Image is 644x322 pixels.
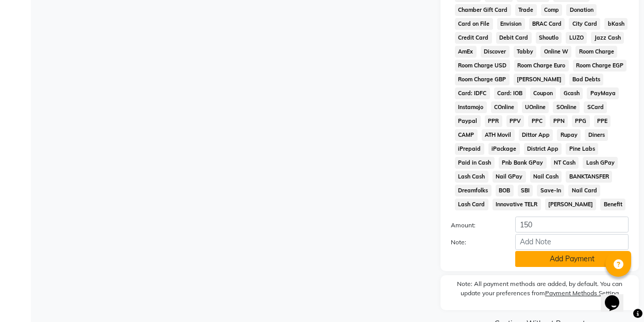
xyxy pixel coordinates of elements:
[455,199,488,210] span: Lash Card
[496,185,514,196] span: BOB
[519,129,553,141] span: Dittor App
[515,251,629,267] button: Add Payment
[455,143,484,155] span: iPrepaid
[493,171,526,183] span: Nail GPay
[529,18,565,30] span: BRAC Card
[455,60,510,71] span: Room Charge USD
[591,32,624,44] span: Jazz Cash
[515,217,629,232] input: Amount
[485,115,502,127] span: PPR
[530,87,556,99] span: Coupon
[604,18,628,30] span: bKash
[569,74,604,85] span: Bad Debts
[541,4,563,16] span: Comp
[566,32,587,44] span: LUZO
[572,115,590,127] span: PPG
[560,87,583,99] span: Gcash
[566,4,597,16] span: Donation
[494,87,526,99] span: Card: IOB
[491,101,518,113] span: COnline
[455,46,477,58] span: AmEx
[573,60,627,71] span: Room Charge EGP
[455,101,487,113] span: Instamojo
[455,18,493,30] span: Card on File
[443,221,507,230] label: Amount:
[493,199,541,210] span: Innovative TELR
[455,74,510,85] span: Room Charge GBP
[545,289,619,298] label: Payment Methods Setting
[568,185,600,196] span: Nail Card
[455,32,492,44] span: Credit Card
[594,115,611,127] span: PPE
[518,185,533,196] span: SBI
[522,101,549,113] span: UOnline
[514,60,569,71] span: Room Charge Euro
[601,281,634,312] iframe: chat widget
[451,279,629,302] label: Note: All payment methods are added, by default. You can update your preferences from
[587,87,619,99] span: PayMaya
[584,101,607,113] span: SCard
[455,129,478,141] span: CAMP
[515,4,537,16] span: Trade
[530,171,562,183] span: Nail Cash
[455,87,490,99] span: Card: IDFC
[488,143,520,155] span: iPackage
[537,185,564,196] span: Save-In
[455,185,492,196] span: Dreamfolks
[455,171,488,183] span: Lash Cash
[496,32,532,44] span: Debit Card
[540,46,571,58] span: Online W
[524,143,562,155] span: District App
[557,129,581,141] span: Rupay
[600,199,625,210] span: Benefit
[514,74,565,85] span: [PERSON_NAME]
[566,143,598,155] span: Pine Labs
[528,115,546,127] span: PPC
[583,157,618,169] span: Lash GPay
[575,46,617,58] span: Room Charge
[455,157,495,169] span: Paid in Cash
[569,18,600,30] span: City Card
[455,115,481,127] span: Paypal
[506,115,524,127] span: PPV
[551,157,579,169] span: NT Cash
[482,129,515,141] span: ATH Movil
[566,171,612,183] span: BANKTANSFER
[455,4,511,16] span: Chamber Gift Card
[514,46,537,58] span: Tabby
[553,101,580,113] span: SOnline
[536,32,562,44] span: Shoutlo
[481,46,510,58] span: Discover
[545,199,597,210] span: [PERSON_NAME]
[585,129,608,141] span: Diners
[499,157,547,169] span: Pnb Bank GPay
[550,115,568,127] span: PPN
[497,18,525,30] span: Envision
[515,234,629,250] input: Add Note
[443,238,507,247] label: Note:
